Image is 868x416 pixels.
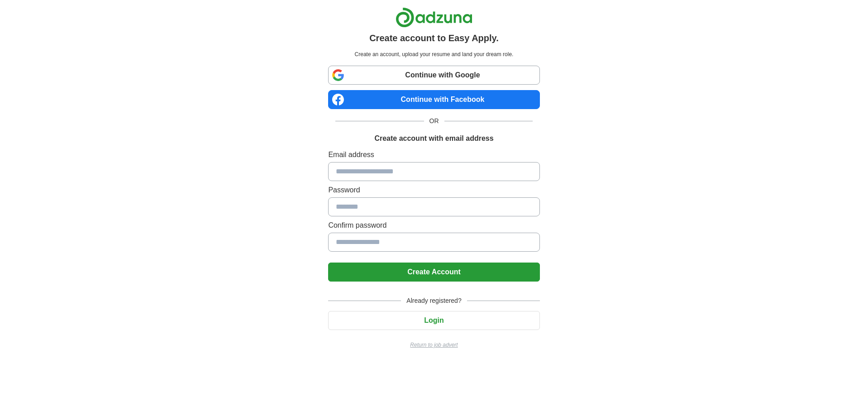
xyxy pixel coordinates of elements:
h1: Create account with email address [374,133,493,144]
h1: Create account to Easy Apply. [369,31,499,45]
img: Adzuna logo [396,7,472,28]
p: Create an account, upload your resume and land your dream role. [330,50,538,58]
a: Continue with Facebook [328,90,539,109]
a: Return to job advert [328,341,539,349]
label: Email address [328,149,539,160]
label: Password [328,185,539,196]
label: Confirm password [328,220,539,231]
button: Create Account [328,263,539,282]
span: OR [424,116,444,126]
span: Already registered? [401,296,467,306]
button: Login [328,311,539,330]
a: Continue with Google [328,66,539,85]
a: Login [328,316,539,324]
